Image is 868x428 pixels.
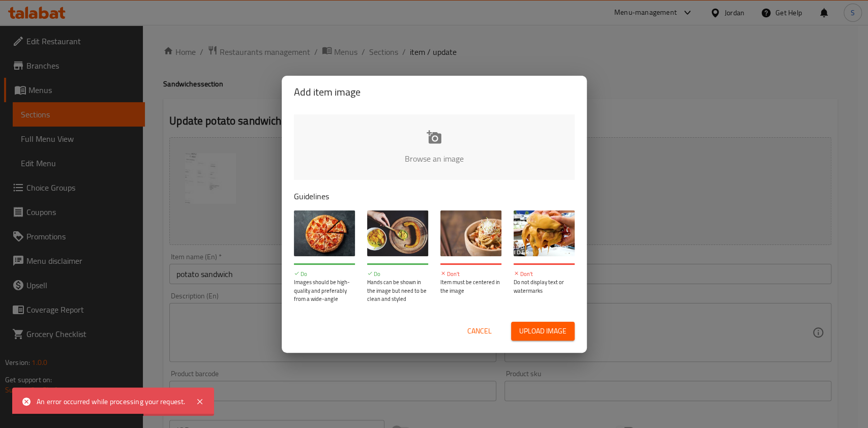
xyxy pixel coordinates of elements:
button: Upload image [511,322,575,341]
p: Don't [514,270,575,279]
span: Upload image [519,325,566,338]
span: Cancel [467,325,492,338]
p: Guidelines [294,190,575,202]
img: guide-img-1@3x.jpg [294,210,355,256]
img: guide-img-4@3x.jpg [514,210,575,256]
div: An error occurred while processing your request. [37,396,186,407]
p: Do [294,270,355,279]
img: guide-img-2@3x.jpg [367,210,428,256]
button: Cancel [463,322,496,341]
h2: Add item image [294,84,575,100]
p: Don't [440,270,501,279]
p: Do [367,270,428,279]
p: Hands can be shown in the image but need to be clean and styled [367,278,428,303]
img: guide-img-3@3x.jpg [440,210,501,256]
p: Do not display text or watermarks [514,278,575,295]
p: Images should be high-quality and preferably from a wide-angle [294,278,355,303]
p: Item must be centered in the image [440,278,501,295]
